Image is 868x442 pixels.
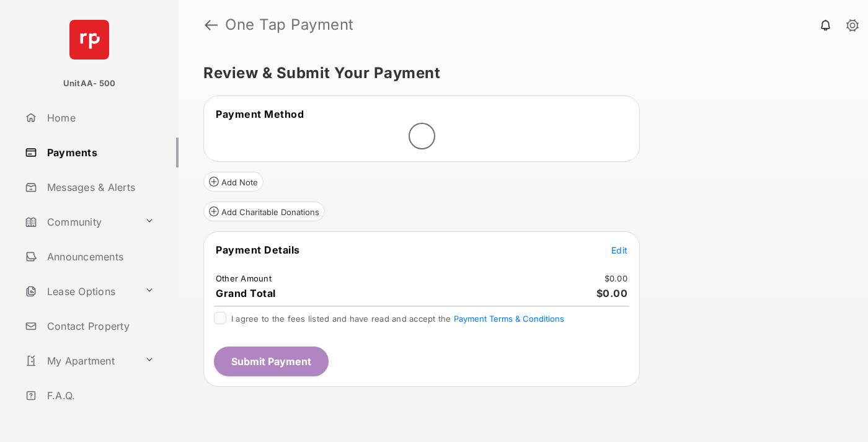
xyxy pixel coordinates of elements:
[596,287,628,299] span: $0.00
[611,245,627,255] span: Edit
[203,172,263,192] button: Add Note
[20,276,139,306] a: Lease Options
[20,346,139,376] a: My Apartment
[203,201,325,221] button: Add Charitable Donations
[203,66,833,81] h5: Review & Submit Your Payment
[214,347,329,376] button: Submit Payment
[20,242,179,272] a: Announcements
[231,314,564,324] span: I agree to the fees listed and have read and accept the
[69,20,109,60] img: svg+xml;base64,PHN2ZyB4bWxucz0iaHR0cDovL3d3dy53My5vcmcvMjAwMC9zdmciIHdpZHRoPSI2NCIgaGVpZ2h0PSI2NC...
[454,314,564,324] button: I agree to the fees listed and have read and accept the
[20,103,179,133] a: Home
[216,244,300,256] span: Payment Details
[225,17,354,32] strong: One Tap Payment
[216,287,276,299] span: Grand Total
[20,381,179,410] a: F.A.Q.
[216,108,304,120] span: Payment Method
[215,273,272,284] td: Other Amount
[20,138,179,167] a: Payments
[20,311,179,341] a: Contact Property
[20,207,139,237] a: Community
[63,77,116,90] p: UnitAA- 500
[20,172,179,202] a: Messages & Alerts
[604,273,628,284] td: $0.00
[611,244,627,256] button: Edit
